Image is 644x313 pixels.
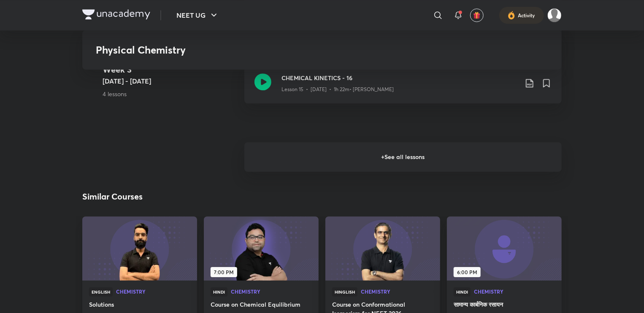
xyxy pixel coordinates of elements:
h6: + See all lessons [244,142,562,172]
a: Solutions [89,300,190,310]
img: Aman raj [547,8,562,22]
a: CHEMICAL KINETICS - 16Lesson 15 • [DATE] • 1h 22m• [PERSON_NAME] [244,63,562,113]
img: new-thumbnail [203,216,319,281]
span: Chemistry [361,289,433,294]
img: new-thumbnail [446,216,563,281]
a: new-thumbnail [82,216,197,281]
h4: Week 3 [103,63,238,76]
a: new-thumbnail [325,216,440,281]
h5: [DATE] - [DATE] [103,76,238,86]
span: English [89,287,113,297]
a: Chemistry [116,289,190,295]
button: NEET UG [171,7,224,24]
span: Hindi [454,287,471,297]
a: Chemistry [474,289,555,295]
img: Company Logo [82,9,150,19]
h3: Physical Chemistry [96,44,426,56]
a: new-thumbnail7:00 PM [204,216,319,281]
a: new-thumbnail6:00 PM [447,216,562,281]
span: Chemistry [474,289,555,294]
span: Chemistry [231,289,312,294]
h3: CHEMICAL KINETICS - 16 [281,73,518,82]
img: avatar [473,11,481,19]
img: activity [508,10,515,20]
p: Lesson 15 • [DATE] • 1h 22m • [PERSON_NAME] [281,86,394,93]
button: avatar [470,8,484,22]
p: 4 lessons [103,89,238,98]
a: Chemistry [361,289,433,295]
span: Hindi [211,287,227,297]
span: 6:00 PM [454,267,481,277]
span: 7:00 PM [211,267,237,277]
a: Chemistry [231,289,312,295]
h2: Similar Courses [82,190,143,203]
a: Company Logo [82,9,150,22]
img: new-thumbnail [324,216,441,281]
a: Course on Chemical Equilibrium [211,300,312,310]
a: सामान्य कार्बनिक रसायन [454,300,555,310]
span: Hinglish [332,287,357,297]
span: Chemistry [116,289,190,294]
img: new-thumbnail [81,216,198,281]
